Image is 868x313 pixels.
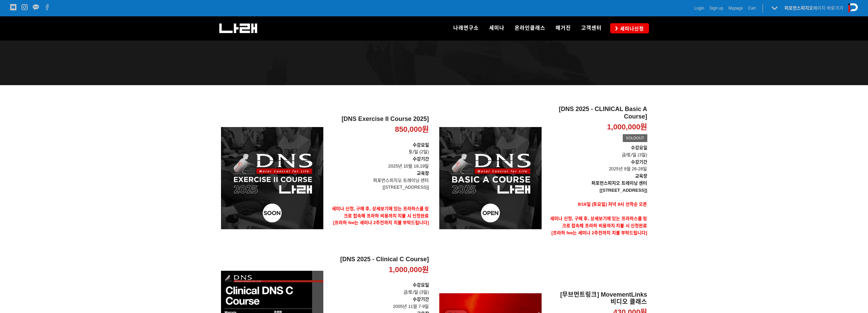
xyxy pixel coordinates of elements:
h2: [무브먼트링크] MovementLinks 비디오 클래스 [547,291,647,306]
strong: 수강요일 [413,282,429,287]
p: 토/일 (2일) [328,142,429,156]
strong: 세미나 신청, 구매 후, 상세보기에 있는 프라하스쿨 링크로 접속해 프라하 비용까지 지불 시 신청완료 [550,216,647,228]
strong: 퍼포먼스피지오 트레이닝 센터 [591,181,647,186]
p: 850,000원 [395,125,429,135]
div: SOLDOUT [623,134,647,142]
a: Mypage [729,5,743,12]
strong: 수강기간 [413,156,429,161]
span: 매거진 [556,25,571,31]
a: Sign up [709,5,723,12]
h2: [DNS 2025 - CLINICAL Basic A Course] [547,106,647,120]
a: 매거진 [550,16,576,40]
p: 2005년 11월 7-9일 [328,296,429,310]
strong: 수강요일 [413,142,429,147]
strong: 수강기간 [631,159,647,165]
a: [DNS Exercise II Course 2025] 850,000원 수강요일토/일 (2일)수강기간 2025년 10월 18,19일교육장퍼포먼스피지오 트레이닝 센터[[STREE... [328,115,429,241]
a: 고객센터 [576,16,607,40]
strong: 교육장 [417,171,429,176]
p: 2025년 9월 26-28일 [547,159,647,173]
strong: [[STREET_ADDRESS]] [600,188,647,193]
strong: 수강요일 [631,145,647,150]
h2: [DNS 2025 - Clinical C Course] [328,256,429,263]
span: 나래연구소 [453,25,479,31]
span: 세미나 [489,25,504,31]
a: Login [694,5,704,12]
span: [프라하 fee는 세미나 2주전까지 지불 부탁드립니다] [551,230,647,235]
a: 세미나 [484,16,510,40]
a: 퍼포먼스피지오페이지 바로가기 [784,5,843,11]
p: 퍼포먼스피지오 트레이닝 센터 [328,177,429,184]
strong: 세미나 신청, 구매 후, 상세보기에 있는 프라하스쿨 링크로 접속해 프라하 비용까지 지불 시 신청완료 [332,206,429,218]
p: 금/토/일 (3일) [328,282,429,296]
span: [프라하 fee는 세미나 2주전까지 지불 부탁드립니다] [333,220,429,225]
a: Cart [748,5,756,12]
span: 8/16일 (토요일) 저녁 9시 선착순 오픈 [578,202,647,207]
strong: 교육장 [635,173,647,178]
strong: 수강기간 [413,297,429,302]
span: 세미나신청 [618,25,644,32]
p: 1,000,000원 [607,122,647,132]
a: 나래연구소 [448,16,484,40]
h2: [DNS Exercise II Course 2025] [328,115,429,123]
p: 금/토/일 (3일) [547,144,647,159]
a: [DNS 2025 - CLINICAL Basic A Course] 1,000,000원 SOLDOUT 수강요일금/토/일 (3일)수강기간 2025년 9월 26-28일교육장퍼포먼스... [547,106,647,251]
a: 세미나신청 [610,23,649,33]
span: 온라인클래스 [515,25,545,31]
span: 고객센터 [581,25,602,31]
p: 1,000,000원 [389,265,429,275]
strong: 퍼포먼스피지오 [784,5,813,11]
p: 2025년 10월 18,19일 [328,156,429,170]
p: [[STREET_ADDRESS]] [328,184,429,191]
a: 온라인클래스 [510,16,550,40]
